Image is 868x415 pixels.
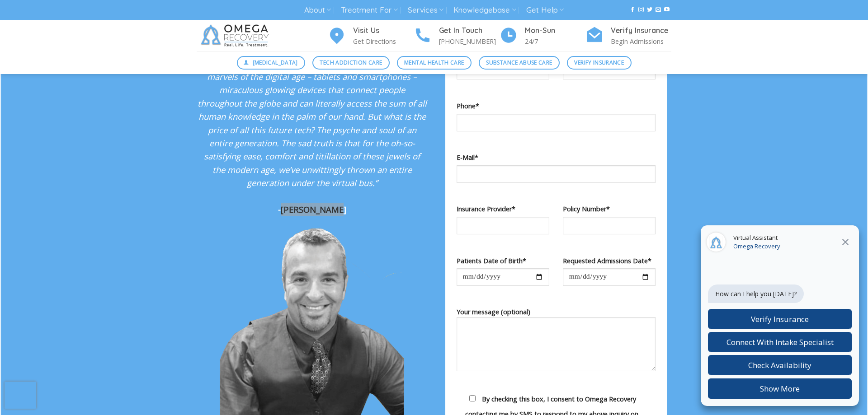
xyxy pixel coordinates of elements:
a: Tech Addiction Care [312,56,390,70]
a: Follow on Instagram [638,7,644,13]
a: Follow on YouTube [664,7,670,13]
h4: Verify Insurance [611,25,671,37]
a: Get Help [526,2,564,19]
a: [MEDICAL_DATA] [237,56,306,70]
p: Get Directions [353,36,414,47]
a: Services [408,2,443,19]
label: Requested Admissions Date* [563,256,656,266]
label: Patients Date of Birth* [457,256,549,266]
span: Mental Health Care [404,58,464,67]
input: By checking this box, I consent to Omega Recovery contacting me by SMS to respond to my above inq... [469,395,476,401]
strong: -[PERSON_NAME] [278,204,346,215]
a: Follow on Twitter [647,7,652,13]
textarea: Your message (optional) [457,317,656,371]
label: E-Mail* [457,152,656,163]
a: Visit Us Get Directions [328,25,414,47]
a: Send us an email [656,7,661,13]
label: Your message (optional) [457,307,656,378]
h4: Mon-Sun [525,25,585,37]
p: [PHONE_NUMBER] [439,36,500,47]
p: Begin Admissions [611,36,671,47]
span: Substance Abuse Care [486,58,552,67]
a: Verify Insurance Begin Admissions [585,25,671,47]
a: Verify Insurance [567,56,632,70]
em: “Unfortunately, it seems that we, as a society, have entered into a Faustian deal. Yes, we have t... [198,44,427,188]
label: Policy Number* [563,204,656,214]
a: Follow on Facebook [630,7,635,13]
img: Omega Recovery [197,20,276,51]
label: Phone* [457,101,656,111]
a: Substance Abuse Care [479,56,560,70]
a: Knowledgebase [453,2,516,19]
a: About [304,2,331,19]
a: Get In Touch [PHONE_NUMBER] [414,25,500,47]
a: Mental Health Care [397,56,472,70]
h4: Get In Touch [439,25,500,37]
span: Tech Addiction Care [320,58,382,67]
span: Verify Insurance [574,58,624,67]
span: [MEDICAL_DATA] [253,58,298,67]
a: Treatment For [341,2,397,19]
label: Insurance Provider* [457,204,549,214]
p: 24/7 [525,36,585,47]
h4: Visit Us [353,25,414,37]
